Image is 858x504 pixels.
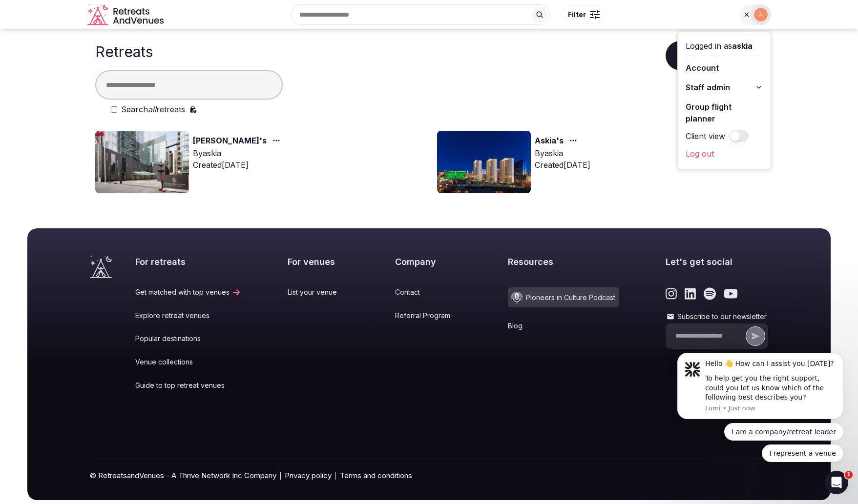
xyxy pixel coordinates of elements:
[395,311,462,321] a: Referral Program
[686,130,725,142] label: Client view
[666,287,677,300] a: Link to the retreats and venues Instagram page
[135,357,241,367] a: Venue collections
[568,10,586,20] span: Filter
[754,8,768,21] img: askia
[663,299,858,478] iframe: Intercom notifications message
[666,41,763,70] button: Create a retreat
[437,131,531,193] img: Top retreat image for the retreat: Askia's
[87,4,166,26] a: Visit the homepage
[825,471,848,494] iframe: Intercom live chat
[845,471,853,479] span: 1
[148,104,156,114] em: all
[686,60,763,76] a: Account
[724,287,738,300] a: Link to the retreats and venues Youtube page
[508,256,619,268] h2: Resources
[135,381,241,390] a: Guide to top retreat venues
[686,40,763,52] div: Logged in as
[395,256,462,268] h2: Company
[193,147,284,159] div: By askia
[666,256,768,268] h2: Let's get social
[288,287,349,297] a: List your venue
[90,256,112,278] a: Visit the homepage
[193,135,267,147] a: [PERSON_NAME]'s
[395,287,462,297] a: Contact
[340,470,412,481] a: Terms and conditions
[535,147,590,159] div: By askia
[135,311,241,321] a: Explore retreat venues
[686,80,763,95] button: Staff admin
[87,4,166,26] svg: Retreats and Venues company logo
[686,81,730,93] span: Staff admin
[732,41,753,51] span: askia
[535,135,564,147] a: Askia's
[135,256,241,268] h2: For retreats
[135,287,241,297] a: Get matched with top venues
[121,103,185,115] label: Search retreats
[193,159,284,171] div: Created [DATE]
[95,131,189,193] img: Top retreat image for the retreat: Jayde's
[535,159,590,171] div: Created [DATE]
[288,256,349,268] h2: For venues
[562,5,606,24] button: Filter
[285,470,332,481] a: Privacy policy
[90,459,768,500] div: © RetreatsandVenues - A Thrive Network Inc Company
[95,43,153,60] h1: Retreats
[135,334,241,343] a: Popular destinations
[508,321,619,331] a: Blog
[686,99,763,126] a: Group flight planner
[686,146,763,161] a: Log out
[685,287,696,300] a: Link to the retreats and venues LinkedIn page
[704,287,716,300] a: Link to the retreats and venues Spotify page
[508,287,619,307] a: Pioneers in Culture Podcast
